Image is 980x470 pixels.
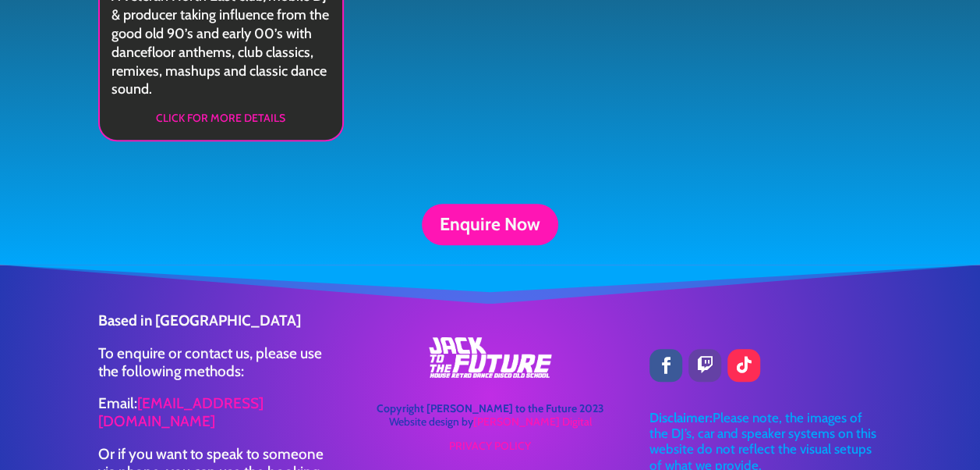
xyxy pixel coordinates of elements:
a: Follow on Twitch [688,349,721,382]
span: Click for more details [156,111,285,125]
strong: Based in [GEOGRAPHIC_DATA] [98,312,301,329]
p: Email: [98,395,331,446]
p: Website design by [373,402,606,440]
a: [PERSON_NAME] Digital [472,415,591,429]
a: Click for more details [111,109,331,127]
strong: Copyright [PERSON_NAME] to the Future 2023 [376,401,603,415]
a: Follow on TikTok [727,349,760,382]
a: [EMAIL_ADDRESS][DOMAIN_NAME] [98,394,264,430]
a: Enquire Now [422,204,558,245]
img: jttf_white (1) [425,334,555,381]
a: PRIVACY POLICY [449,439,531,453]
strong: Disclaimer: [649,410,713,425]
p: To enquire or contact us, please use the following methods: [98,345,331,396]
a: Follow on Facebook [649,349,682,382]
